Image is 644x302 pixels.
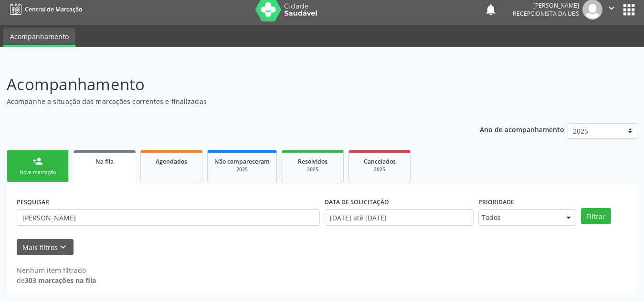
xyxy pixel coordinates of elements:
[95,157,114,166] span: Na fila
[325,209,474,226] input: Selecione um intervalo
[484,3,497,16] button: notifications
[325,195,389,209] label: DATA DE SOLICITAÇÃO
[3,28,75,47] a: Acompanhamento
[478,195,514,209] label: Prioridade
[482,213,557,222] span: Todos
[356,166,403,173] div: 2025
[17,265,96,275] div: Nenhum item filtrado
[17,275,96,285] div: de
[214,166,270,173] div: 2025
[513,10,579,18] span: Recepcionista da UBS
[7,73,448,96] p: Acompanhamento
[364,157,396,166] span: Cancelados
[17,195,49,209] label: PESQUISAR
[581,208,611,224] button: Filtrar
[289,166,337,173] div: 2025
[7,96,448,106] p: Acompanhe a situação das marcações correntes e finalizadas
[58,242,68,252] i: keyboard_arrow_down
[621,1,637,18] button: apps
[32,156,43,167] div: person_add
[17,209,320,226] input: Nome, CNS
[25,276,96,285] strong: 303 marcações na fila
[606,3,617,13] i: 
[17,239,74,256] button: Mais filtroskeyboard_arrow_down
[480,123,564,135] p: Ano de acompanhamento
[156,157,187,166] span: Agendados
[14,169,62,176] div: Nova marcação
[298,157,327,166] span: Resolvidos
[25,5,82,13] span: Central de Marcação
[7,1,82,17] a: Central de Marcação
[214,157,270,166] span: Não compareceram
[513,1,579,10] div: [PERSON_NAME]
